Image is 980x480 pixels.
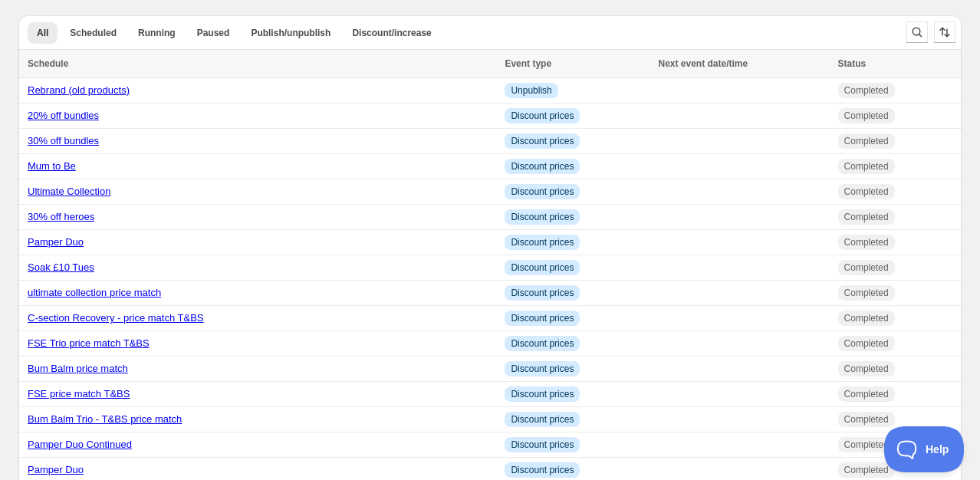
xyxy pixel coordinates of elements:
[844,110,889,122] span: Completed
[844,160,889,173] span: Completed
[28,363,128,374] a: Bum Balm price match
[511,439,574,451] span: Discount prices
[838,58,867,69] span: Status
[844,211,889,223] span: Completed
[511,312,574,324] span: Discount prices
[844,363,889,375] span: Completed
[511,413,574,426] span: Discount prices
[28,186,110,197] a: Ultimate Collection
[197,27,230,39] span: Paused
[138,27,176,39] span: Running
[884,426,965,472] iframe: Toggle Customer Support
[28,160,76,172] a: Mum to Be
[511,363,574,375] span: Discount prices
[28,58,68,69] span: Schedule
[28,211,94,222] a: 30% off heroes
[511,84,551,97] span: Unpublish
[28,236,84,248] a: Pamper Duo
[511,211,574,223] span: Discount prices
[28,261,94,273] a: Soak £10 Tues
[844,464,889,476] span: Completed
[511,236,574,248] span: Discount prices
[511,110,574,122] span: Discount prices
[28,337,150,349] a: FSE Trio price match T&BS
[511,261,574,274] span: Discount prices
[70,27,117,39] span: Scheduled
[28,413,182,425] a: Bum Balm Trio - T&BS price match
[511,337,574,350] span: Discount prices
[844,439,889,451] span: Completed
[844,135,889,147] span: Completed
[28,312,204,324] a: C-section Recovery - price match T&BS
[844,413,889,426] span: Completed
[844,287,889,299] span: Completed
[844,388,889,400] span: Completed
[844,84,889,97] span: Completed
[659,58,748,69] span: Next event date/time
[511,287,574,299] span: Discount prices
[844,312,889,324] span: Completed
[511,186,574,198] span: Discount prices
[844,236,889,248] span: Completed
[511,160,574,173] span: Discount prices
[28,135,99,146] a: 30% off bundles
[511,135,574,147] span: Discount prices
[28,388,130,399] a: FSE price match T&BS
[906,21,928,43] button: Search and filter results
[251,27,331,39] span: Publish/unpublish
[505,58,551,69] span: Event type
[28,110,99,121] a: 20% off bundles
[844,261,889,274] span: Completed
[37,27,48,39] span: All
[28,464,84,475] a: Pamper Duo
[844,337,889,350] span: Completed
[934,21,955,43] button: Sort the results
[28,287,161,298] a: ultimate collection price match
[511,464,574,476] span: Discount prices
[352,27,431,39] span: Discount/increase
[28,439,132,450] a: Pamper Duo Continued
[844,186,889,198] span: Completed
[28,84,130,96] a: Rebrand (old products)
[511,388,574,400] span: Discount prices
